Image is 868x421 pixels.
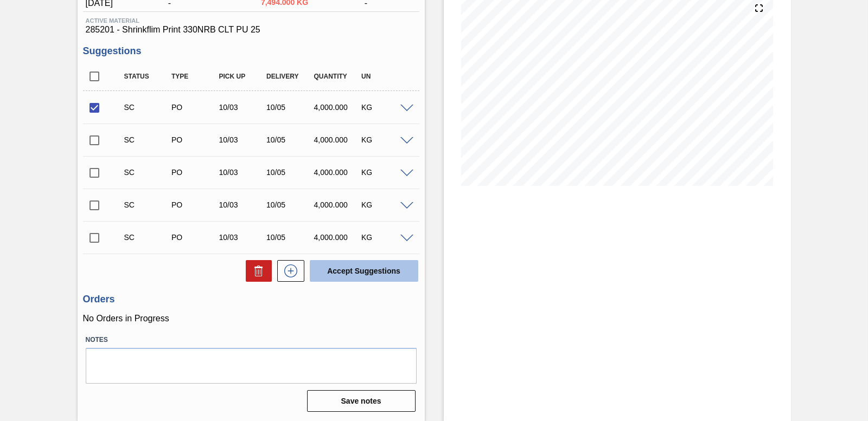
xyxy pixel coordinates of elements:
[264,135,316,144] div: 10/05/2025
[359,103,411,112] div: KG
[169,103,221,112] div: Purchase order
[216,135,269,144] div: 10/03/2025
[122,135,174,144] div: Suggestion Created
[310,260,418,282] button: Accept Suggestions
[311,73,363,80] div: Quantity
[264,73,316,80] div: Delivery
[272,260,304,282] div: New suggestion
[216,233,269,242] div: 10/03/2025
[264,200,316,209] div: 10/05/2025
[122,200,174,209] div: Suggestion Created
[307,390,416,412] button: Save notes
[311,135,363,144] div: 4,000.000
[169,135,221,144] div: Purchase order
[264,103,316,112] div: 10/05/2025
[311,103,363,112] div: 4,000.000
[122,233,174,242] div: Suggestion Created
[216,73,269,80] div: Pick up
[122,168,174,177] div: Suggestion Created
[311,233,363,242] div: 4,000.000
[122,103,174,112] div: Suggestion Created
[311,168,363,177] div: 4,000.000
[86,17,417,24] span: Active Material
[264,168,316,177] div: 10/05/2025
[86,332,417,348] label: Notes
[122,73,174,80] div: Status
[169,200,221,209] div: Purchase order
[304,259,419,283] div: Accept Suggestions
[359,233,411,242] div: KG
[83,294,419,305] h3: Orders
[216,200,269,209] div: 10/03/2025
[359,168,411,177] div: KG
[264,233,316,242] div: 10/05/2025
[83,46,419,57] h3: Suggestions
[216,168,269,177] div: 10/03/2025
[169,73,221,80] div: Type
[359,73,411,80] div: UN
[83,314,419,323] p: No Orders in Progress
[86,25,417,35] span: 285201 - Shrinkflim Print 330NRB CLT PU 25
[311,200,363,209] div: 4,000.000
[359,135,411,144] div: KG
[169,168,221,177] div: Purchase order
[169,233,221,242] div: Purchase order
[359,200,411,209] div: KG
[216,103,269,112] div: 10/03/2025
[240,260,272,282] div: Delete Suggestions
